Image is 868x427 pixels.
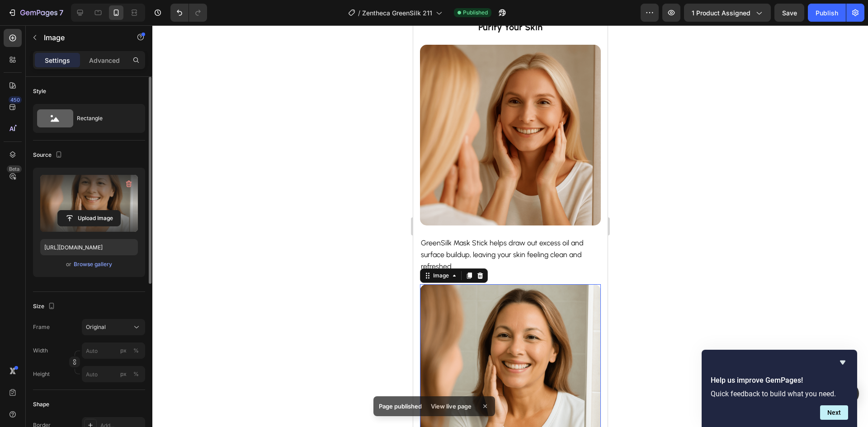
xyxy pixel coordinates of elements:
button: px [131,345,142,356]
div: Style [33,87,46,95]
button: 1 product assigned [684,4,771,22]
div: Rich Text Editor. Editing area: main [7,211,188,249]
img: gempages_564206045296067379-f92bdfca-7e3b-4f5e-be4f-cfb35ac8f363.png [7,19,188,200]
div: Size [33,300,57,313]
button: Hide survey [837,357,848,368]
label: Width [33,347,48,355]
h2: Help us improve GemPages! [711,375,848,386]
div: View live page [425,400,477,413]
div: % [133,347,139,355]
div: Shape [33,400,49,408]
div: px [120,370,127,378]
span: or [66,259,71,270]
div: Rectangle [77,108,132,129]
p: Page published [379,402,422,411]
button: px [131,369,142,380]
p: 7 [59,7,63,18]
div: Image [18,246,38,254]
span: / [358,8,360,18]
span: Original [86,323,106,331]
span: Save [782,9,797,17]
div: Beta [7,165,22,173]
button: Next question [820,405,848,420]
div: Source [33,149,64,161]
span: GreenSilk Mask Stick helps draw out excess oil and surface buildup, leaving your skin feeling cle... [8,213,170,245]
span: Zentheca GreenSilk 211 [362,8,432,18]
p: Advanced [89,56,120,65]
div: Undo/Redo [170,4,207,22]
input: px% [82,366,145,382]
label: Frame [33,323,50,331]
button: Save [774,4,804,22]
button: Publish [808,4,846,22]
div: Publish [816,8,838,18]
input: https://example.com/image.jpg [40,239,138,255]
button: 7 [4,4,67,22]
button: % [118,345,129,356]
button: Upload Image [57,210,121,226]
iframe: Design area [413,25,608,427]
p: Settings [45,56,70,65]
div: Help us improve GemPages! [711,357,848,420]
p: Image [44,32,121,43]
label: Height [33,370,50,378]
input: px% [82,343,145,359]
div: 450 [9,96,22,103]
span: 1 product assigned [692,8,750,18]
div: px [120,347,127,355]
button: Original [82,319,145,335]
span: Published [463,9,488,17]
p: Quick feedback to build what you need. [711,389,848,398]
button: Browse gallery [73,260,113,269]
button: % [118,369,129,380]
div: % [133,370,139,378]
